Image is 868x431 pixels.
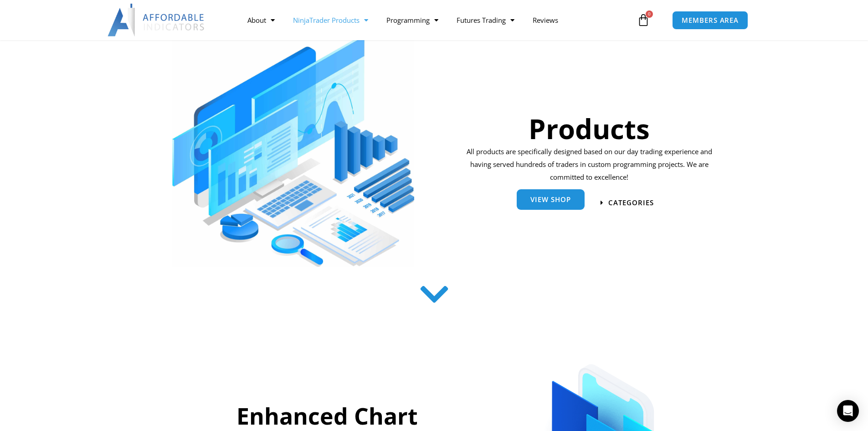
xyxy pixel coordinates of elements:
a: categories [601,199,654,206]
a: Futures Trading [447,10,524,31]
nav: Menu [238,10,635,31]
a: View Shop [517,189,585,210]
a: 0 [623,7,663,33]
p: All products are specifically designed based on our day trading experience and having served hund... [463,145,715,184]
a: About [238,10,284,31]
div: Open Intercom Messenger [837,400,859,422]
span: categories [608,199,654,206]
a: MEMBERS AREA [672,11,748,30]
a: Reviews [524,10,567,31]
a: Programming [377,10,447,31]
h1: Products [463,109,715,148]
span: 0 [646,10,653,18]
img: ProductsSection scaled | Affordable Indicators – NinjaTrader [172,36,414,267]
a: NinjaTrader Products [284,10,377,31]
span: MEMBERS AREA [682,17,739,24]
img: LogoAI | Affordable Indicators – NinjaTrader [108,4,205,36]
span: View Shop [530,196,571,203]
